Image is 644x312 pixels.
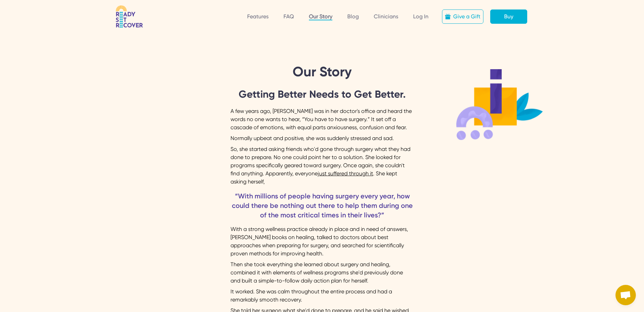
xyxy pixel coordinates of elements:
[231,134,414,142] div: Normally upbeat and positive, she was suddenly stressed and sad.
[453,13,480,21] div: Give a Gift
[116,5,143,28] img: RSR
[283,13,294,20] a: FAQ
[456,69,543,140] img: Illustration 2
[374,13,398,20] a: Clinicians
[5,88,639,100] div: Getting Better Needs to Get Better.
[293,65,352,79] h1: Our Story
[442,9,483,24] a: Give a Gift
[247,13,269,20] a: Features
[231,225,414,258] div: With a strong wellness practice already in place and in need of answers, [PERSON_NAME] books on h...
[231,288,414,304] div: It worked. She was calm throughout the entire process and had a remarkably smooth recovery.
[231,191,414,220] div: “With millions of people having surgery every year, how could there be nothing out there to help ...
[490,9,527,24] a: Buy
[231,170,397,185] div: . She kept asking herself,
[309,13,332,20] a: Our Story
[504,13,513,21] div: Buy
[413,13,428,20] a: Log In
[615,285,636,305] a: Open chat
[347,13,359,20] a: Blog
[231,260,414,285] div: Then she took everything she learned about surgery and healing, combined it with elements of well...
[231,145,414,186] div: So, she started asking friends who'd gone through surgery what they had done to prepare. No one c...
[318,170,373,177] div: just suffered through it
